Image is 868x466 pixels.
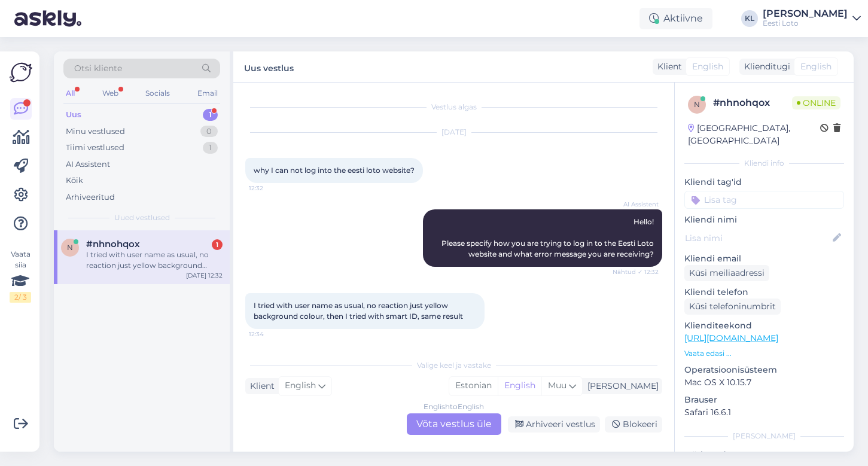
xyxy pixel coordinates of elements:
div: Arhiveeritud [66,191,115,203]
span: I tried with user name as usual, no reaction just yellow background colour, then I tried with sma... [254,301,463,321]
p: Kliendi nimi [684,214,844,226]
p: Brauser [684,394,844,406]
div: Küsi meiliaadressi [684,265,769,281]
div: [PERSON_NAME] [583,380,659,392]
div: Minu vestlused [66,126,125,138]
span: n [694,100,700,109]
p: Vaata edasi ... [684,348,844,359]
div: # nhnohqox [713,96,792,110]
span: Nähtud ✓ 12:32 [613,267,659,276]
div: Valige keel ja vastake [245,360,662,371]
div: 1 [203,109,218,121]
span: n [67,243,73,252]
div: 1 [203,142,218,154]
p: Märkmed [684,449,844,461]
span: AI Assistent [614,200,659,209]
div: Aktiivne [639,8,712,29]
div: AI Assistent [66,159,110,170]
div: 1 [212,239,223,250]
div: English to English [424,401,484,412]
div: Vestlus algas [245,102,662,112]
p: Kliendi email [684,252,844,265]
div: Kliendi info [684,158,844,169]
div: [GEOGRAPHIC_DATA], [GEOGRAPHIC_DATA] [688,122,820,147]
div: [DATE] 12:32 [186,271,223,280]
img: Askly Logo [10,61,32,84]
span: 12:34 [249,330,294,339]
span: Muu [548,380,567,391]
div: Tiimi vestlused [66,142,124,154]
p: Safari 16.6.1 [684,406,844,419]
div: Kõik [66,175,83,187]
p: Operatsioonisüsteem [684,364,844,376]
div: Uus [66,109,81,121]
div: Email [195,86,220,101]
div: Klient [653,60,682,73]
div: [DATE] [245,127,662,138]
p: Kliendi tag'id [684,176,844,188]
span: English [285,379,316,392]
div: Blokeeri [605,416,662,433]
label: Uus vestlus [244,59,294,75]
div: Web [100,86,121,101]
div: Klient [245,380,275,392]
a: [PERSON_NAME]Eesti Loto [763,9,861,28]
div: 2 / 3 [10,292,31,303]
span: Online [792,96,840,109]
div: All [63,86,77,101]
p: Klienditeekond [684,319,844,332]
div: I tried with user name as usual, no reaction just yellow background colour, then I tried with sma... [86,249,223,271]
div: Socials [143,86,172,101]
div: [PERSON_NAME] [763,9,848,19]
span: English [692,60,723,73]
div: Klienditugi [739,60,790,73]
div: Küsi telefoninumbrit [684,299,781,315]
div: Vaata siia [10,249,31,303]
div: Võta vestlus üle [407,413,501,435]
input: Lisa nimi [685,232,830,245]
div: Estonian [449,377,498,395]
span: Otsi kliente [74,62,122,75]
span: Uued vestlused [114,212,170,223]
span: why I can not log into the eesti loto website? [254,166,415,175]
div: [PERSON_NAME] [684,431,844,441]
p: Kliendi telefon [684,286,844,299]
div: KL [741,10,758,27]
div: Arhiveeri vestlus [508,416,600,433]
input: Lisa tag [684,191,844,209]
div: English [498,377,541,395]
p: Mac OS X 10.15.7 [684,376,844,389]
span: #nhnohqox [86,239,140,249]
div: 0 [200,126,218,138]
div: Eesti Loto [763,19,848,28]
a: [URL][DOMAIN_NAME] [684,333,778,343]
span: 12:32 [249,184,294,193]
span: English [800,60,832,73]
